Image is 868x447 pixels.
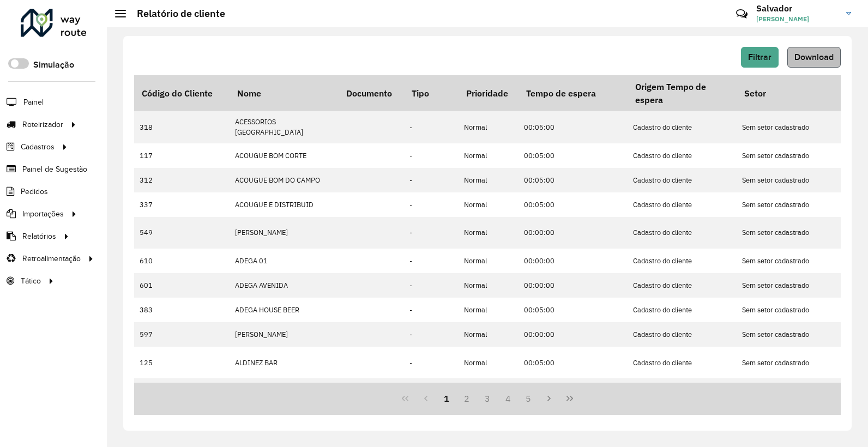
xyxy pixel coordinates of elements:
[459,75,519,111] th: Prioridade
[519,217,628,249] td: 00:00:00
[459,192,519,217] td: Normal
[519,168,628,192] td: 00:05:00
[459,378,519,403] td: Normal
[519,273,628,298] td: 00:00:00
[134,111,230,143] td: 318
[230,168,339,192] td: ACOUGUE BOM DO CAMPO
[22,208,64,220] span: Importações
[134,322,230,347] td: 597
[628,75,737,111] th: Origem Tempo de espera
[230,298,339,322] td: ADEGA HOUSE BEER
[33,58,74,71] label: Simulação
[23,96,44,108] span: Painel
[459,168,519,192] td: Normal
[404,273,459,298] td: -
[737,75,846,111] th: Setor
[787,47,841,68] button: Download
[134,75,230,111] th: Código do Cliente
[134,273,230,298] td: 601
[539,388,559,409] button: Next Page
[628,347,737,378] td: Cadastro do cliente
[459,249,519,273] td: Normal
[230,192,339,217] td: ACOUGUE E DISTRIBUID
[519,388,539,409] button: 5
[230,322,339,347] td: [PERSON_NAME]
[459,347,519,378] td: Normal
[519,75,628,111] th: Tempo de espera
[22,231,56,242] span: Relatórios
[628,298,737,322] td: Cadastro do cliente
[519,192,628,217] td: 00:05:00
[339,75,404,111] th: Documento
[737,378,846,403] td: Sem setor cadastrado
[628,168,737,192] td: Cadastro do cliente
[404,249,459,273] td: -
[21,141,55,153] span: Cadastros
[404,298,459,322] td: -
[126,8,225,20] h2: Relatório de cliente
[459,322,519,347] td: Normal
[519,111,628,143] td: 00:05:00
[134,217,230,249] td: 549
[628,111,737,143] td: Cadastro do cliente
[519,378,628,403] td: 00:05:00
[628,143,737,168] td: Cadastro do cliente
[737,322,846,347] td: Sem setor cadastrado
[230,111,339,143] td: ACESSORIOS [GEOGRAPHIC_DATA]
[21,186,48,197] span: Pedidos
[459,273,519,298] td: Normal
[519,143,628,168] td: 00:05:00
[477,388,498,409] button: 3
[22,119,63,130] span: Roteirizador
[404,378,459,403] td: -
[519,347,628,378] td: 00:05:00
[459,111,519,143] td: Normal
[628,217,737,249] td: Cadastro do cliente
[230,378,339,403] td: [PERSON_NAME]
[519,298,628,322] td: 00:05:00
[404,192,459,217] td: -
[737,249,846,273] td: Sem setor cadastrado
[459,298,519,322] td: Normal
[230,143,339,168] td: ACOUGUE BOM CORTE
[230,217,339,249] td: [PERSON_NAME]
[404,322,459,347] td: -
[737,347,846,378] td: Sem setor cadastrado
[498,388,519,409] button: 4
[134,347,230,378] td: 125
[737,298,846,322] td: Sem setor cadastrado
[134,143,230,168] td: 117
[737,192,846,217] td: Sem setor cadastrado
[134,192,230,217] td: 337
[230,273,339,298] td: ADEGA AVENIDA
[404,217,459,249] td: -
[628,192,737,217] td: Cadastro do cliente
[134,249,230,273] td: 610
[737,111,846,143] td: Sem setor cadastrado
[404,75,459,111] th: Tipo
[737,217,846,249] td: Sem setor cadastrado
[737,168,846,192] td: Sem setor cadastrado
[730,2,754,26] a: Contato Rápido
[404,168,459,192] td: -
[756,14,838,24] span: [PERSON_NAME]
[21,275,41,287] span: Tático
[230,75,339,111] th: Nome
[456,388,477,409] button: 2
[794,52,834,62] span: Download
[22,253,81,264] span: Retroalimentação
[519,249,628,273] td: 00:00:00
[134,298,230,322] td: 383
[22,164,87,175] span: Painel de Sugestão
[741,47,779,68] button: Filtrar
[559,388,580,409] button: Last Page
[628,322,737,347] td: Cadastro do cliente
[737,273,846,298] td: Sem setor cadastrado
[459,217,519,249] td: Normal
[748,52,771,62] span: Filtrar
[134,378,230,403] td: 60
[628,249,737,273] td: Cadastro do cliente
[404,347,459,378] td: -
[459,143,519,168] td: Normal
[134,168,230,192] td: 312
